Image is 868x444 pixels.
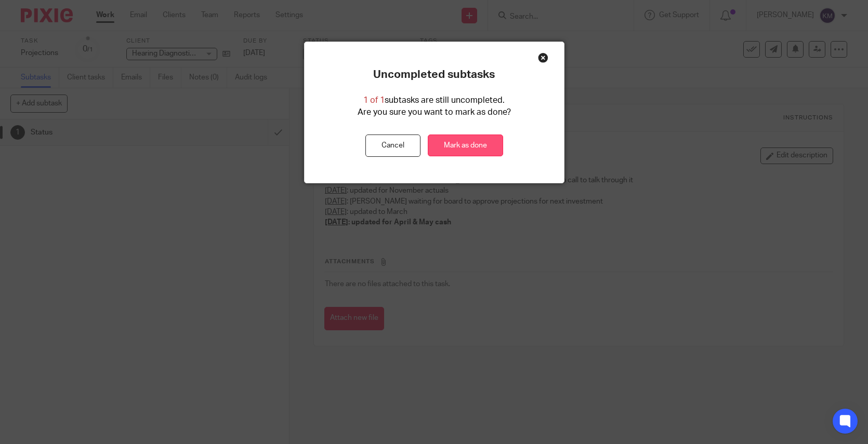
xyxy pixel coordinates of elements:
[373,68,495,82] p: Uncompleted subtasks
[363,95,505,106] p: subtasks are still uncompleted.
[358,106,511,118] p: Are you sure you want to mark as done?
[365,134,420,157] button: Cancel
[363,96,385,104] span: 1 of 1
[538,52,548,63] div: Close this dialog window
[428,134,503,157] a: Mark as done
